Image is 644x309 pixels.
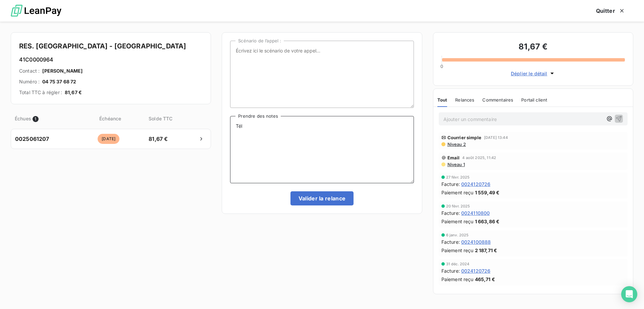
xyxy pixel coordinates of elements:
[15,135,49,143] span: 0025061207
[521,97,547,103] span: Portail client
[19,68,40,74] span: Contact :
[441,41,625,54] h3: 81,67 €
[441,218,474,225] span: Paiement reçu
[19,78,40,85] span: Numéro :
[461,238,491,245] span: 0024100888
[511,70,547,77] span: Déplier le détail
[441,238,460,245] span: Facture :
[440,64,443,69] span: 0
[11,2,61,20] img: logo LeanPay
[447,142,466,147] span: Niveau 2
[484,136,508,140] span: [DATE] 13:44
[446,233,469,237] span: 6 janv. 2025
[621,286,637,302] div: Open Intercom Messenger
[461,209,490,217] span: 0024110800
[446,262,470,266] span: 31 déc. 2024
[461,267,491,274] span: 0024120726
[461,181,491,188] span: 0024120726
[230,116,414,183] textarea: Tél
[98,134,119,144] span: [DATE]
[65,89,82,96] span: 81,67 €
[446,204,470,208] span: 20 févr. 2025
[42,78,76,85] span: 04 75 37 68 72
[441,276,474,283] span: Paiement reçu
[441,181,460,188] span: Facture :
[143,115,178,122] span: Solde TTC
[588,4,633,18] button: Quitter
[447,155,460,160] span: Email
[79,115,142,122] span: Échéance
[475,189,500,196] span: 1 559,49 €
[437,97,447,103] span: Tout
[441,247,474,254] span: Paiement reçu
[15,115,31,122] span: Échues
[19,89,62,96] span: Total TTC à régler :
[475,218,500,225] span: 1 663,86 €
[141,135,176,143] span: 81,67 €
[441,189,474,196] span: Paiement reçu
[19,41,203,51] h4: RES. [GEOGRAPHIC_DATA] - [GEOGRAPHIC_DATA]
[446,175,470,179] span: 27 févr. 2025
[33,116,39,122] span: 1
[447,162,465,167] span: Niveau 1
[290,191,354,205] button: Valider la relance
[441,209,460,217] span: Facture :
[42,68,83,74] span: [PERSON_NAME]
[447,135,481,140] span: Courrier simple
[441,267,460,274] span: Facture :
[455,97,474,103] span: Relances
[475,247,497,254] span: 2 187,71 €
[19,55,203,64] h6: 41C0000964
[482,97,513,103] span: Commentaires
[475,276,495,283] span: 465,71 €
[462,156,496,160] span: 4 août 2025, 11:42
[509,70,557,77] button: Déplier le détail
